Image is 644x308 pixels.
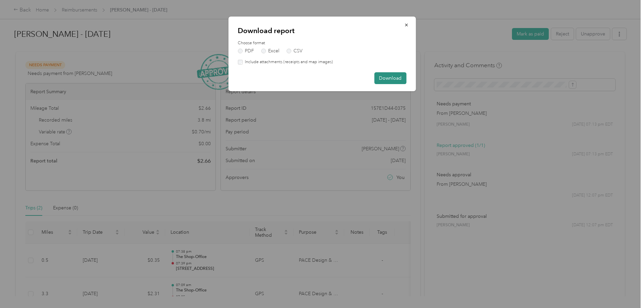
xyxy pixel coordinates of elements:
iframe: Everlance-gr Chat Button Frame [606,270,644,308]
p: Download report [238,26,406,35]
label: Include attachments (receipts and map images) [242,59,333,65]
label: Excel [261,49,279,53]
label: PDF [238,49,254,53]
button: Download [374,72,406,84]
label: CSV [286,49,303,53]
label: Choose format [238,40,406,46]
